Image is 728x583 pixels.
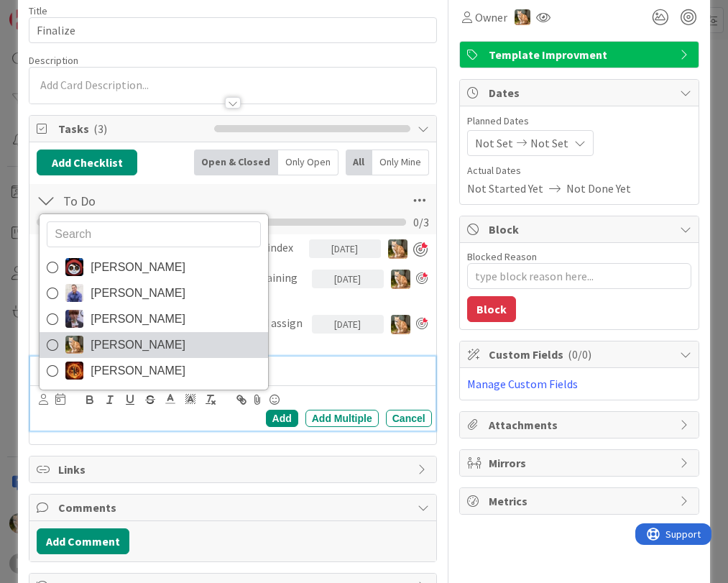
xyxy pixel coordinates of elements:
[489,221,673,238] span: Block
[489,46,673,63] span: Template Improvment
[530,134,568,152] span: Not Set
[194,150,278,175] div: Open & Closed
[91,257,185,278] span: [PERSON_NAME]
[309,239,381,258] div: [DATE]
[391,315,410,334] img: SB
[65,336,83,354] img: SB
[489,346,673,363] span: Custom Fields
[40,332,268,358] a: SB[PERSON_NAME]
[65,258,83,276] img: JS
[515,9,530,25] img: SB
[391,270,410,289] img: SB
[312,315,384,334] div: [DATE]
[475,134,513,152] span: Not Set
[40,306,268,332] a: ML[PERSON_NAME]
[29,4,47,17] label: Title
[388,239,407,259] img: SB
[91,360,185,382] span: [PERSON_NAME]
[91,283,185,304] span: [PERSON_NAME]
[40,280,268,306] a: JG[PERSON_NAME]
[489,416,673,433] span: Attachments
[30,2,65,19] span: Support
[467,163,691,178] span: Actual Dates
[47,221,261,247] input: Search
[386,410,432,427] div: Cancel
[58,188,315,214] input: Add Checklist...
[475,9,507,26] span: Owner
[489,454,673,472] span: Mirrors
[566,180,631,197] span: Not Done Yet
[467,250,537,263] label: Blocked Reason
[37,150,137,175] button: Add Checklist
[489,492,673,510] span: Metrics
[91,334,185,356] span: [PERSON_NAME]
[467,114,691,129] span: Planned Dates
[346,150,372,175] div: All
[413,214,429,231] span: 0 / 3
[278,150,338,175] div: Only Open
[40,358,268,384] a: TR[PERSON_NAME]
[305,410,379,427] div: Add Multiple
[312,270,384,288] div: [DATE]
[91,308,185,330] span: [PERSON_NAME]
[489,84,673,101] span: Dates
[58,461,410,478] span: Links
[467,296,516,322] button: Block
[29,54,78,67] span: Description
[65,284,83,302] img: JG
[568,347,591,362] span: ( 0/0 )
[65,310,83,328] img: ML
[65,362,83,380] img: TR
[266,410,298,427] div: Add
[467,377,578,391] a: Manage Custom Fields
[58,499,410,516] span: Comments
[40,254,268,280] a: JS[PERSON_NAME]
[372,150,429,175] div: Only Mine
[58,120,207,137] span: Tasks
[29,17,436,43] input: type card name here...
[37,528,129,554] button: Add Comment
[467,180,543,197] span: Not Started Yet
[93,121,107,136] span: ( 3 )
